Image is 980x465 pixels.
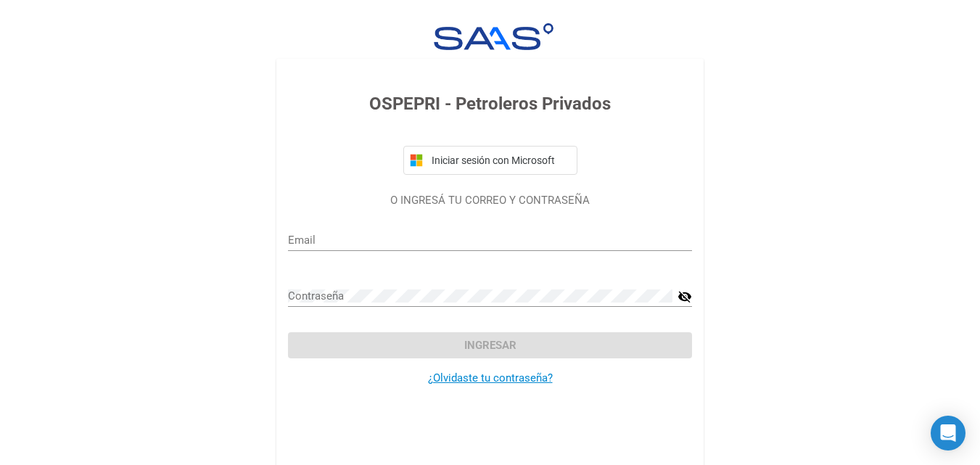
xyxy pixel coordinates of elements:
button: Ingresar [288,332,692,358]
h3: OSPEPRI - Petroleros Privados [288,91,692,117]
mat-icon: visibility_off [678,288,692,305]
p: O INGRESÁ TU CORREO Y CONTRASEÑA [288,192,692,209]
button: Iniciar sesión con Microsoft [403,146,577,175]
a: ¿Olvidaste tu contraseña? [428,371,553,384]
div: Open Intercom Messenger [931,416,965,450]
span: Iniciar sesión con Microsoft [429,155,571,166]
span: Ingresar [464,339,516,352]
